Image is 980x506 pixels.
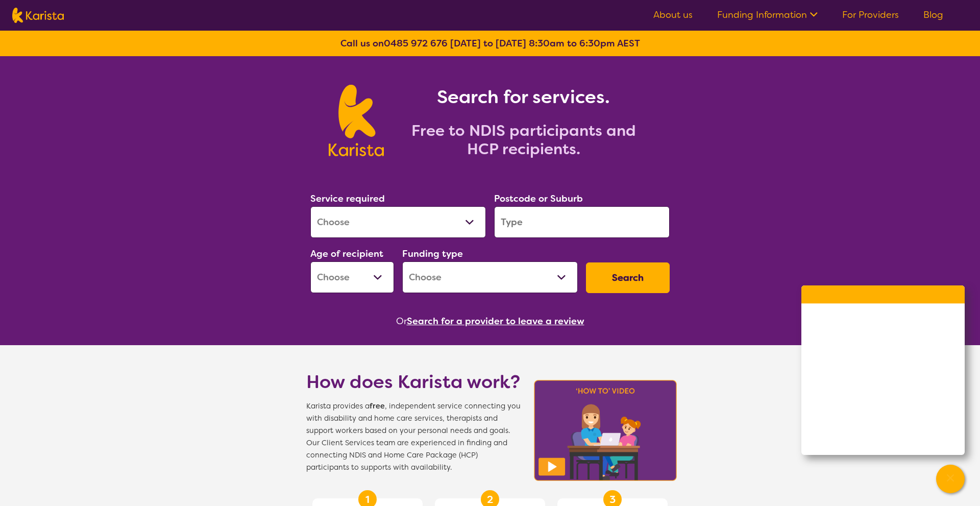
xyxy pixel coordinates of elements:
[310,248,383,260] label: Age of recipient
[814,296,952,308] h2: Welcome to Karista!
[801,424,965,455] a: Web link opens in a new tab.
[384,37,448,50] a: 0485 972 676
[340,37,640,50] b: Call us on [DATE] to [DATE] 8:30am to 6:30pm AEST
[396,314,407,329] span: Or
[494,206,670,238] input: Type
[801,285,965,455] div: Channel Menu
[814,312,952,321] p: How can we help you [DATE]?
[306,400,521,474] span: Karista provides a , independent service connecting you with disability and home care services, t...
[801,331,965,455] ul: Choose channel
[586,262,670,293] button: Search
[12,8,64,23] img: Karista logo
[310,192,385,205] label: Service required
[329,85,383,156] img: Karista logo
[494,192,583,205] label: Postcode or Suburb
[370,401,385,411] b: free
[936,465,965,493] button: Channel Menu
[407,314,584,329] button: Search for a provider to leave a review
[842,370,891,385] span: Live Chat
[531,377,680,484] img: Karista video
[653,9,693,21] a: About us
[396,122,651,158] h2: Free to NDIS participants and HCP recipients.
[717,9,818,21] a: Funding Information
[306,370,521,394] h1: How does Karista work?
[842,432,894,447] span: WhatsApp
[842,401,892,416] span: Facebook
[402,248,463,260] label: Funding type
[842,339,881,354] span: Call us
[842,9,899,21] a: For Providers
[396,85,651,109] h1: Search for services.
[923,9,943,21] a: Blog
